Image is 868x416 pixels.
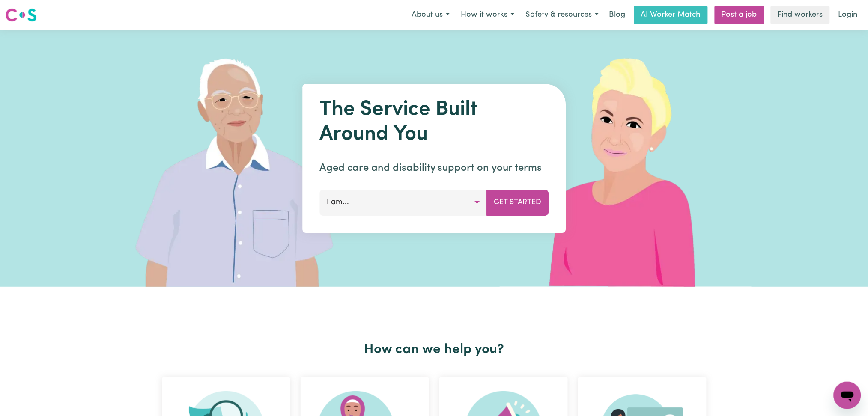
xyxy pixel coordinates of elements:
[833,6,863,24] a: Login
[319,190,487,215] button: I am...
[834,382,861,409] iframe: Button to launch messaging window
[520,6,604,24] button: Safety & resources
[455,6,520,24] button: How it works
[319,98,549,147] h1: The Service Built Around You
[319,160,549,176] p: Aged care and disability support on your terms
[486,190,549,215] button: Get Started
[157,342,712,358] h2: How can we help you?
[5,5,37,25] a: Careseekers logo
[715,6,764,24] a: Post a job
[771,6,830,24] a: Find workers
[406,6,455,24] button: About us
[604,6,631,24] a: Blog
[5,7,37,23] img: Careseekers logo
[634,6,708,24] a: AI Worker Match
